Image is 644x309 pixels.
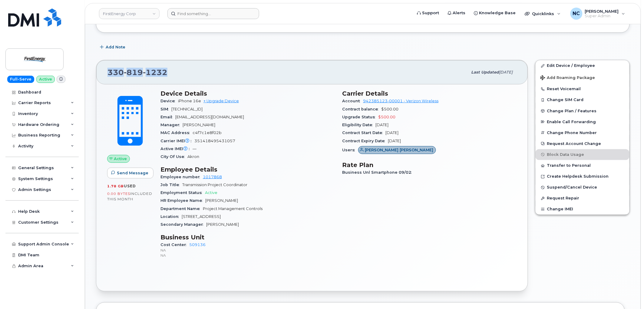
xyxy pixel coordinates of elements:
[160,90,335,97] h3: Device Details
[453,10,466,16] span: Alerts
[365,147,433,153] span: [PERSON_NAME] [PERSON_NAME]
[107,184,124,188] span: 1.78 GB
[189,242,206,247] a: 509136
[160,99,178,103] span: Device
[160,130,193,135] span: MAC Address
[160,107,171,111] span: SIM
[547,185,597,190] span: Suspend/Cancel Device
[203,206,263,211] span: Project Management Controls
[532,11,554,16] span: Quicklinks
[193,146,197,151] span: —
[160,253,335,258] p: NA
[536,182,629,193] button: Suspend/Cancel Device
[342,115,378,119] span: Upgrade Status
[205,198,238,203] span: [PERSON_NAME]
[194,139,235,143] span: 351418495431057
[178,99,201,103] span: iPhone 16e
[342,170,415,175] span: Business Unl Smartphone 09/02
[342,130,386,135] span: Contract Start Date
[206,222,239,227] span: [PERSON_NAME]
[363,99,439,103] a: 942385123-00001 - Verizon Wireless
[106,44,125,50] span: Add Note
[547,120,596,124] span: Enable Call Forwarding
[422,10,439,16] span: Support
[107,192,130,196] span: 0.00 Bytes
[114,156,127,162] span: Active
[342,107,381,111] span: Contract balance
[536,138,629,149] button: Request Account Change
[536,127,629,138] button: Change Phone Number
[536,106,629,117] button: Change Plan / Features
[167,8,259,19] input: Find something...
[376,123,389,127] span: [DATE]
[160,248,335,253] p: NA
[160,115,175,119] span: Email
[536,160,629,171] button: Transfer to Personal
[585,14,619,18] span: Super Admin
[182,214,221,219] span: [STREET_ADDRESS]
[499,70,513,74] span: [DATE]
[540,75,595,81] span: Add Roaming Package
[536,171,629,182] a: Create Helpdesk Submission
[566,8,629,20] div: Nicholas Capella
[160,206,203,211] span: Department Name
[160,198,205,203] span: HR Employee Name
[160,234,335,241] h3: Business Unit
[160,123,183,127] span: Manager
[160,154,187,159] span: City Of Use
[342,99,363,103] span: Account
[203,175,222,179] a: 1017868
[117,170,148,176] span: Send Message
[160,146,193,151] span: Active IMEI
[96,42,130,53] button: Add Note
[160,214,182,219] span: Location
[536,149,629,160] button: Block Data Usage
[107,68,167,77] span: 330
[444,7,470,19] a: Alerts
[536,94,629,105] button: Change SIM Card
[160,139,194,143] span: Carrier IMEI
[536,71,629,84] button: Add Roaming Package
[618,283,639,304] iframe: Messenger Launcher
[536,204,629,215] button: Change IMEI
[182,182,247,187] span: Transmission Project Coordinator
[342,139,388,143] span: Contract Expiry Date
[107,168,154,179] button: Send Message
[183,123,215,127] span: [PERSON_NAME]
[143,68,167,77] span: 1232
[187,154,199,159] span: Akron
[175,115,244,119] span: [EMAIL_ADDRESS][DOMAIN_NAME]
[378,115,396,119] span: $500.00
[342,90,517,97] h3: Carrier Details
[160,242,189,247] span: Cost Center
[573,10,580,17] span: NC
[536,117,629,127] button: Enable Call Forwarding
[386,130,399,135] span: [DATE]
[160,222,206,227] span: Secondary Manager
[471,70,499,74] span: Last updated
[193,130,222,135] span: c4f7c1e8f02b
[205,190,217,195] span: Active
[388,139,401,143] span: [DATE]
[203,99,239,103] a: + Upgrade Device
[358,148,436,152] a: [PERSON_NAME] [PERSON_NAME]
[536,84,629,94] button: Reset Voicemail
[342,161,517,169] h3: Rate Plan
[381,107,399,111] span: $500.00
[342,123,376,127] span: Eligibility Date
[124,184,136,188] span: used
[413,7,444,19] a: Support
[160,182,182,187] span: Job Title
[160,175,203,179] span: Employee number
[124,68,143,77] span: 819
[171,107,203,111] span: [TECHNICAL_ID]
[160,166,335,173] h3: Employee Details
[342,148,358,152] span: Users
[160,190,205,195] span: Employment Status
[585,9,619,14] span: [PERSON_NAME]
[547,109,597,113] span: Change Plan / Features
[536,193,629,204] button: Request Repair
[99,8,160,19] a: FirstEnergy Corp
[536,60,629,71] a: Edit Device / Employee
[470,7,520,19] a: Knowledge Base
